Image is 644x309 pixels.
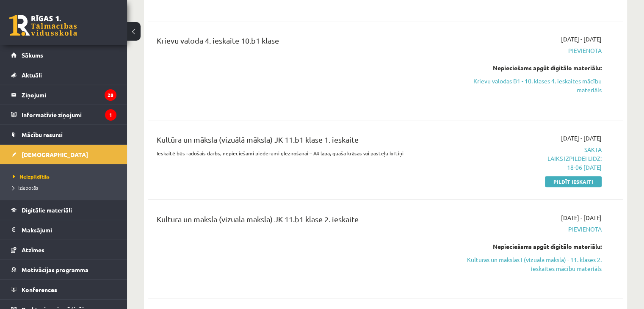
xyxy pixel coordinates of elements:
[22,151,88,158] span: [DEMOGRAPHIC_DATA]
[462,225,602,234] span: Pievienota
[13,184,119,191] a: Izlabotās
[561,134,602,143] span: [DATE] - [DATE]
[11,220,116,240] a: Maksājumi
[22,266,88,273] span: Motivācijas programma
[11,200,116,220] a: Digitālie materiāli
[11,145,116,164] a: [DEMOGRAPHIC_DATA]
[105,89,116,101] i: 28
[22,286,57,293] span: Konferences
[157,134,449,149] div: Kultūra un māksla (vizuālā māksla) JK 11.b1 klase 1. ieskaite
[462,77,602,94] a: Krievu valodas B1 - 10. klases 4. ieskaites mācību materiāls
[157,35,449,50] div: Krievu valoda 4. ieskaite 10.b1 klase
[105,109,116,121] i: 1
[22,206,72,214] span: Digitālie materiāli
[545,176,602,187] a: Pildīt ieskaiti
[462,46,602,55] span: Pievienota
[9,15,77,36] a: Rīgas 1. Tālmācības vidusskola
[22,85,116,105] legend: Ziņojumi
[22,246,44,254] span: Atzīmes
[11,280,116,299] a: Konferences
[11,240,116,259] a: Atzīmes
[561,35,602,44] span: [DATE] - [DATE]
[11,125,116,144] a: Mācību resursi
[157,149,449,157] p: Ieskaitē būs radošais darbs, nepieciešami piederumi gleznošanai – A4 lapa, guaša krāsas vai paste...
[11,105,116,124] a: Informatīvie ziņojumi1
[22,220,116,240] legend: Maksājumi
[11,260,116,279] a: Motivācijas programma
[462,255,602,273] a: Kultūras un mākslas I (vizuālā māksla) - 11. klases 2. ieskaites mācību materiāls
[13,173,50,180] span: Neizpildītās
[13,173,119,180] a: Neizpildītās
[462,242,602,251] div: Nepieciešams apgūt digitālo materiālu:
[11,85,116,105] a: Ziņojumi28
[462,154,602,172] p: Laiks izpildei līdz: 18-06 [DATE]
[22,105,116,124] legend: Informatīvie ziņojumi
[22,71,42,79] span: Aktuāli
[157,213,449,229] div: Kultūra un māksla (vizuālā māksla) JK 11.b1 klase 2. ieskaite
[22,131,63,138] span: Mācību resursi
[561,213,602,222] span: [DATE] - [DATE]
[462,145,602,172] span: Sākta
[13,184,38,191] span: Izlabotās
[22,51,43,59] span: Sākums
[11,45,116,65] a: Sākums
[462,63,602,72] div: Nepieciešams apgūt digitālo materiālu:
[11,65,116,85] a: Aktuāli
